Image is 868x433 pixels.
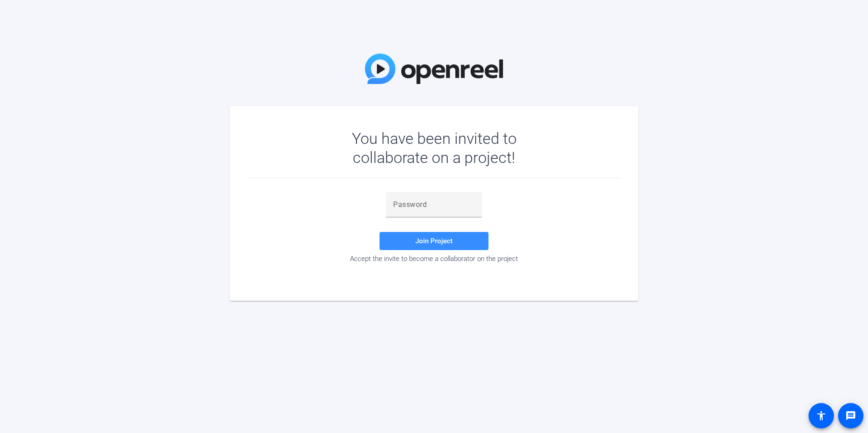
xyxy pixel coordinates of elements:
[248,255,620,263] div: Accept the invite to become a collaborator on the project
[816,410,827,421] mat-icon: accessibility
[365,54,503,84] img: OpenReel Logo
[393,199,475,210] input: Password
[325,129,543,167] div: You have been invited to collaborate on a project!
[415,237,453,245] span: Join Project
[380,232,488,250] button: Join Project
[845,410,856,421] mat-icon: message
